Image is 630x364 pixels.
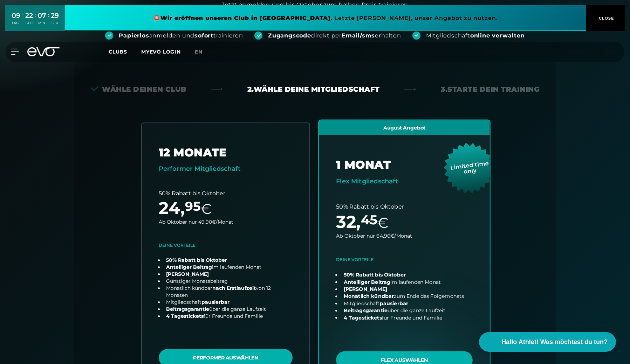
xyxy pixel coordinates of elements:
[12,21,21,26] div: TAGE
[35,11,36,30] div: :
[441,84,539,94] div: 3. Starte dein Training
[37,21,46,26] div: MIN
[22,11,23,30] div: :
[51,10,59,21] div: 29
[25,21,33,26] div: STD
[25,10,33,21] div: 22
[195,48,211,56] a: en
[37,10,46,21] div: 07
[141,49,181,55] a: MYEVO LOGIN
[91,84,186,94] div: Wähle deinen Club
[109,49,127,55] span: Clubs
[247,84,380,94] div: 2. Wähle deine Mitgliedschaft
[51,21,59,26] div: SEK
[48,11,49,30] div: :
[109,48,141,55] a: Clubs
[586,5,625,31] button: CLOSE
[479,332,616,352] button: Hallo Athlet! Was möchtest du tun?
[195,49,203,55] span: en
[501,337,608,347] span: Hallo Athlet! Was möchtest du tun?
[597,15,614,21] span: CLOSE
[12,10,21,21] div: 09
